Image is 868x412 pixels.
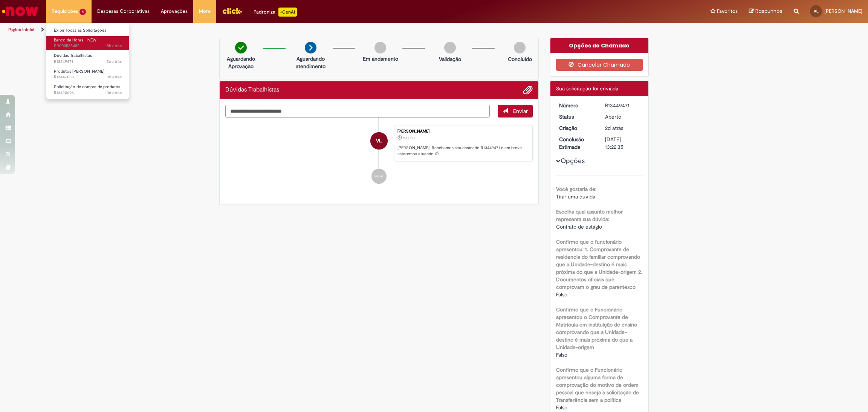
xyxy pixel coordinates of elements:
[403,136,415,140] time: 26/08/2025 16:22:31
[363,55,398,63] p: Em andamento
[254,8,297,17] div: Padroniza
[556,186,596,192] b: Você gostaria de:
[6,23,573,37] ul: Trilhas de página
[397,129,529,134] div: [PERSON_NAME]
[824,8,862,14] span: [PERSON_NAME]
[52,8,78,15] span: Requisições
[54,69,104,74] span: Produtos [PERSON_NAME]
[8,27,34,33] a: Página inicial
[54,84,120,90] span: Solicitação de compra de produtos
[54,74,122,80] span: R13447083
[225,87,279,93] h2: Dúvidas Trabalhistas Histórico de tíquete
[305,42,316,53] img: arrow-next.png
[225,117,533,191] ul: Histórico de tíquete
[107,59,122,64] time: 26/08/2025 16:22:32
[550,38,649,53] div: Opções do Chamado
[97,8,150,15] span: Despesas Corporativas
[54,59,122,65] span: R13449471
[46,67,129,81] a: Aberto R13447083 : Produtos Natalinos - FAHZ
[54,53,92,58] span: Dúvidas Trabalhistas
[508,55,532,63] p: Concluído
[397,145,529,157] p: [PERSON_NAME]! Recebemos seu chamado R13449471 e em breve estaremos atuando.
[749,8,782,15] a: Rascunhos
[556,193,595,200] span: Tirar uma dúvida
[161,8,188,15] span: Aprovações
[105,43,122,49] span: 18h atrás
[105,90,122,96] time: 15/08/2025 13:01:51
[513,108,528,114] span: Enviar
[814,9,819,14] span: VL
[46,36,129,50] a: Aberto SR000535482 : Banco de Horas - NEW
[523,85,533,95] button: Adicionar anexos
[107,74,122,80] span: 3d atrás
[755,8,782,15] span: Rascunhos
[105,90,122,96] span: 13d atrás
[199,8,211,15] span: More
[553,124,600,132] dt: Criação
[374,42,386,53] img: img-circle-grey.png
[46,23,129,99] ul: Requisições
[79,9,86,15] span: 4
[605,102,640,109] div: R13449471
[292,55,329,70] p: Aguardando atendimento
[439,55,461,63] p: Validação
[605,125,623,131] span: 2d atrás
[46,52,129,66] a: Aberto R13449471 : Dúvidas Trabalhistas
[105,43,122,49] time: 27/08/2025 16:23:48
[556,223,602,230] span: Contrato de estágio
[403,136,415,140] span: 2d atrás
[223,55,259,70] p: Aguardando Aprovação
[46,26,129,35] a: Exibir Todas as Solicitações
[553,136,600,151] dt: Conclusão Estimada
[553,113,600,121] dt: Status
[605,113,640,121] div: Aberto
[107,59,122,64] span: 2d atrás
[222,5,242,17] img: click_logo_yellow_360x200.png
[444,42,456,53] img: img-circle-grey.png
[46,83,129,97] a: Aberto R13420696 : Solicitação de compra de produtos
[225,125,533,161] li: Veronica Da Silva Leite
[605,125,623,131] time: 26/08/2025 16:22:31
[556,85,618,92] span: Sua solicitação foi enviada
[605,136,640,151] div: [DATE] 13:22:35
[498,105,533,117] button: Enviar
[54,43,122,49] span: SR000535482
[556,208,623,223] b: Escolha qual assunto melhor representa sua dúvida:
[556,306,637,351] b: Confirmo que o Funcionário apresentou o Comprovante de Matricula em instituição de ensino comprov...
[235,42,247,53] img: check-circle-green.png
[1,4,40,19] img: ServiceNow
[225,105,490,117] textarea: Digite sua mensagem aqui...
[54,37,96,43] span: Banco de Horas - NEW
[556,238,642,290] b: Confirmo que o funcionário apresentou: 1. Comprovante de residencia do familiar comprovando que a...
[370,132,388,150] div: Veronica Da Silva Leite
[556,351,567,358] span: Falso
[605,124,640,132] div: 26/08/2025 16:22:31
[514,42,526,53] img: img-circle-grey.png
[54,90,122,96] span: R13420696
[556,59,643,71] button: Cancelar Chamado
[556,291,567,298] span: Falso
[556,366,639,403] b: Confirmo que o Funcionário apresentou alguma forma de comprovação do motivo de ordem pessoal que ...
[717,8,738,15] span: Favoritos
[556,404,567,411] span: Falso
[553,102,600,109] dt: Número
[278,8,297,17] p: +GenAi
[376,132,382,150] span: VL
